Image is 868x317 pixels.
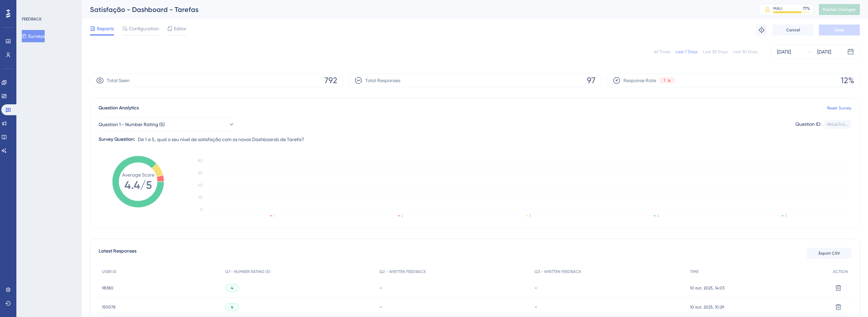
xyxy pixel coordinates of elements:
button: Save [819,25,860,35]
text: 4 [657,213,659,218]
tspan: 60 [198,170,203,175]
span: Total Seen [107,76,130,85]
span: Response Rate [623,76,656,85]
text: 3 [529,213,531,218]
button: Export CSV [807,248,851,259]
button: Cancel [773,25,813,35]
span: 10 out. 2025, 10:29 [690,304,724,310]
div: 984247c4... [827,122,848,127]
tspan: Average Score [122,172,155,178]
span: Reports [97,25,114,33]
span: De 1 a 5, qual o seu nível de satisfação com os novos Dashboards de Tarefa? [138,135,304,144]
div: Satisfação - Dashboard - Tarefas [90,5,742,14]
span: USER ID [102,269,117,274]
div: MAU [773,6,782,11]
span: 4 [231,304,233,310]
span: 97 [587,75,595,86]
div: - [534,285,683,291]
button: Surveys [22,30,45,42]
tspan: 0 [200,207,203,212]
span: Publish Changes [823,7,856,12]
text: 1 [273,213,275,218]
span: 4 [231,285,233,291]
span: Q1 - NUMBER RATING (5) [225,269,270,274]
div: - [379,304,528,310]
tspan: 4.4/5 [124,179,152,192]
span: Editor [174,25,187,33]
button: Publish Changes [819,4,860,15]
span: 792 [324,75,337,86]
span: Cancel [786,27,800,33]
button: Question 1 - Number Rating (5) [99,118,235,131]
div: [DATE] [777,48,791,56]
span: 10 out. 2025, 14:03 [690,285,724,291]
div: Last 90 Days [733,49,757,55]
span: Total Responses [365,76,400,85]
div: 77 % [803,6,810,11]
tspan: 20 [198,195,203,200]
tspan: 80 [198,158,203,163]
span: 98380 [102,285,114,291]
div: Last 30 Days [703,49,727,55]
div: Survey Question: [99,135,135,144]
text: 2 [401,213,403,218]
span: Export CSV [819,251,840,256]
div: FEEDBACK [22,16,42,22]
span: Q2 - WRITTEN FEEDBACK [379,269,426,274]
div: Question ID: [795,120,821,129]
span: 150078 [102,304,116,310]
span: Latest Responses [99,247,136,259]
span: Question Analytics [99,104,139,112]
a: Reset Survey [827,105,851,111]
span: Configuration [129,25,159,33]
div: Last 7 Days [676,49,697,55]
div: [DATE] [817,48,831,56]
span: Save [835,27,844,33]
div: - [534,304,683,310]
span: ACTION [833,269,848,274]
span: Q3 - WRITTEN FEEDBACK [534,269,581,274]
span: Question 1 - Number Rating (5) [99,120,165,129]
span: 12% [841,75,854,86]
tspan: 40 [198,183,203,187]
text: 5 [785,213,787,218]
div: All Times [654,49,670,55]
div: - [379,285,528,291]
span: TIME [690,269,698,274]
span: 1 [664,78,665,83]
